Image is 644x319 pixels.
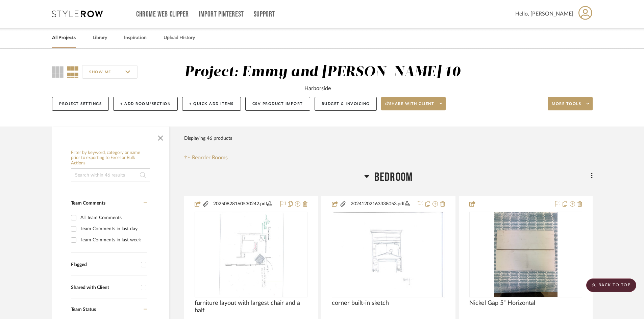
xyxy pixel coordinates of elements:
[552,101,581,111] span: More tools
[385,101,435,111] span: Share with client
[381,97,446,110] button: Share with client
[315,97,377,111] button: Budget & Invoicing
[374,170,413,185] span: Bedroom
[71,201,105,206] span: Team Comments
[192,154,228,162] span: Reorder Rooms
[184,65,461,79] div: Project: Emmy and [PERSON_NAME] 10
[333,212,443,297] img: corner built-in sketch
[52,97,109,111] button: Project Settings
[199,11,244,17] a: Import Pinterest
[184,132,232,145] div: Displaying 46 products
[304,84,331,92] div: Harborside
[136,11,189,17] a: Chrome Web Clipper
[71,307,96,312] span: Team Status
[71,262,138,268] div: Flagged
[548,97,593,110] button: More tools
[164,33,195,43] a: Upload History
[219,212,284,297] img: furniture layout with largest chair and a half
[515,10,573,18] span: Hello, [PERSON_NAME]
[154,130,167,143] button: Close
[80,235,145,245] div: Team Comments in last week
[71,150,150,166] h6: Filter by keyword, category or name prior to exporting to Excel or Bulk Actions
[195,212,307,297] div: 0
[93,33,107,43] a: Library
[71,285,138,291] div: Shared with Client
[494,212,558,297] img: Nickel Gap 5” Horizontal
[195,299,307,314] span: furniture layout with largest chair and a half
[80,223,145,234] div: Team Comments in last day
[332,299,389,307] span: corner built-in sketch
[80,212,145,223] div: All Team Comments
[71,168,150,182] input: Search within 46 results
[254,11,275,17] a: Support
[182,97,241,111] button: + Quick Add Items
[209,200,276,208] button: 20250828160530242.pdf
[113,97,178,111] button: + Add Room/Section
[469,299,535,307] span: Nickel Gap 5” Horizontal
[184,154,228,162] button: Reorder Rooms
[124,33,147,43] a: Inspiration
[346,200,413,208] button: 20241202163338053.pdf
[245,97,310,111] button: CSV Product Import
[52,33,76,43] a: All Projects
[586,278,636,292] scroll-to-top-button: BACK TO TOP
